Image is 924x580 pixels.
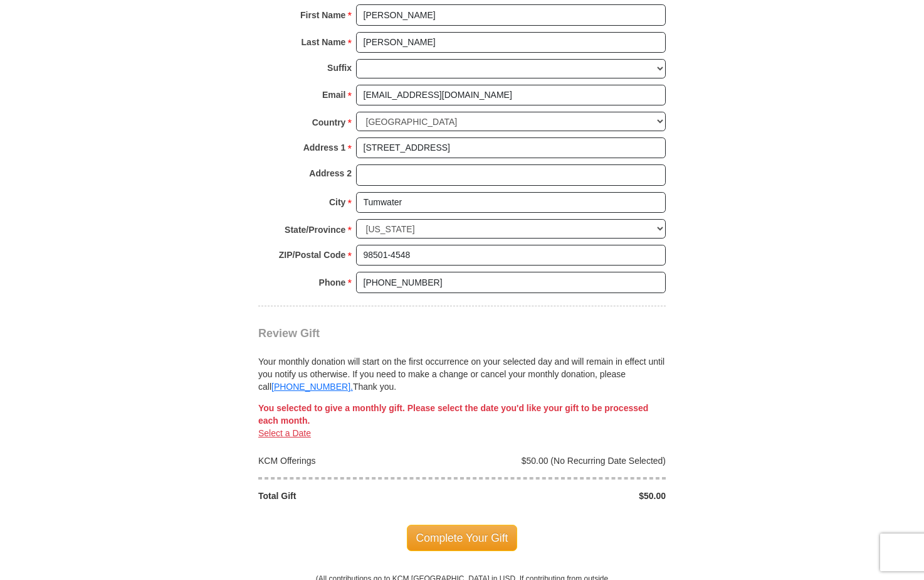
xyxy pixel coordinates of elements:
[312,114,346,131] strong: Country
[522,456,666,466] span: $50.00 (No Recurring Date Selected)
[407,525,518,551] span: Complete Your Gift
[285,221,345,239] strong: State/Province
[462,490,673,502] div: $50.00
[300,6,345,24] strong: First Name
[252,454,463,467] div: KCM Offerings
[319,274,346,291] strong: Phone
[279,246,346,264] strong: ZIP/Postal Code
[309,164,352,182] strong: Address 2
[302,33,346,51] strong: Last Name
[252,490,463,502] div: Total Gift
[322,86,345,104] strong: Email
[258,340,666,393] div: Your monthly donation will start on the first occurrence on your selected day and will remain in ...
[258,403,648,426] span: You selected to give a monthly gift. Please select the date you'd like your gift to be processed ...
[258,428,311,438] a: Select a Date
[327,59,352,77] strong: Suffix
[329,193,345,211] strong: City
[271,382,353,392] a: [PHONE_NUMBER].
[303,139,346,156] strong: Address 1
[258,327,320,340] span: Review Gift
